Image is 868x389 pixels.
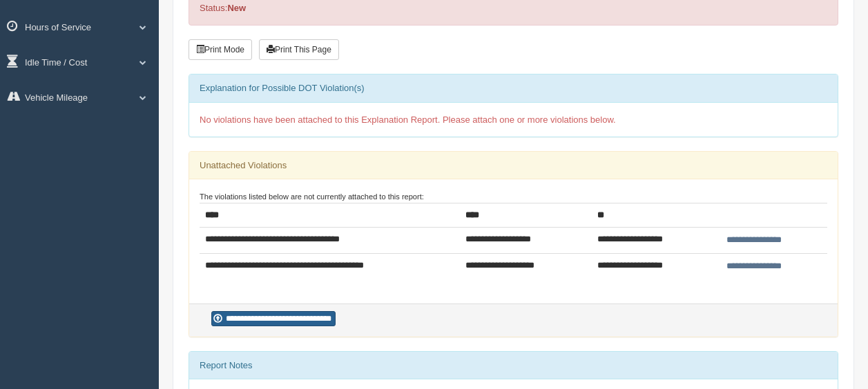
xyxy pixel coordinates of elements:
div: Report Notes [189,352,838,379]
span: No violations have been attached to this Explanation Report. Please attach one or more violations... [200,114,616,125]
div: Explanation for Possible DOT Violation(s) [189,74,838,102]
small: The violations listed below are not currently attached to this report: [200,192,424,201]
div: Unattached Violations [189,152,838,179]
button: Print Mode [189,39,252,60]
button: Print This Page [259,39,339,60]
strong: New [227,3,246,13]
